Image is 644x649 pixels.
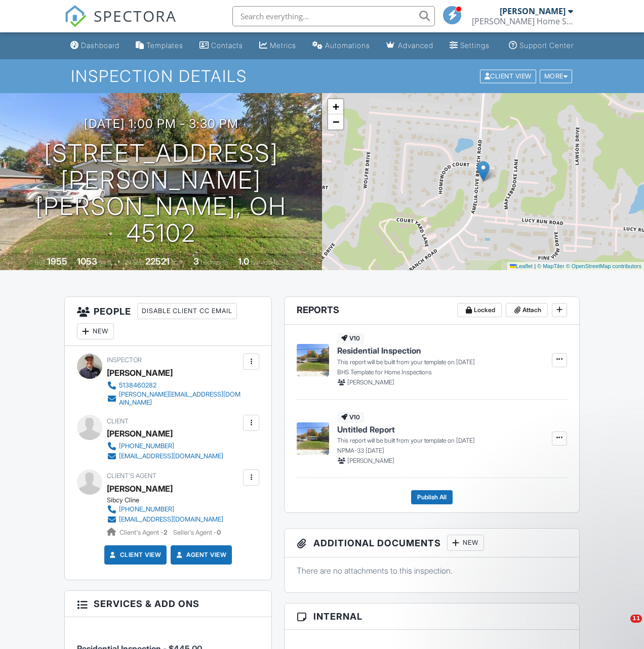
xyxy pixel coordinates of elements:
div: [PHONE_NUMBER] [119,442,174,450]
div: Metrics [270,41,296,50]
a: Advanced [382,36,437,55]
div: [EMAIL_ADDRESS][DOMAIN_NAME] [119,515,223,524]
div: 1.0 [238,256,249,267]
span: bedrooms [200,258,228,266]
div: 3 [193,256,199,267]
h3: [DATE] 1:00 pm - 3:30 pm [84,117,238,131]
div: [PERSON_NAME] [107,426,173,441]
a: Zoom out [328,114,343,129]
span: Lot Size [123,258,144,266]
div: Settings [460,41,490,50]
a: Zoom in [328,99,343,114]
h3: Internal [285,603,579,630]
a: [PHONE_NUMBER] [107,441,223,451]
div: Templates [146,41,183,50]
a: © OpenStreetMap contributors [566,263,641,269]
span: bathrooms [251,258,279,266]
a: Leaflet [510,263,533,269]
div: Advanced [398,41,433,50]
h1: Inspection Details [71,67,573,85]
span: | [534,263,536,269]
img: The Best Home Inspection Software - Spectora [64,5,87,27]
span: SPECTORA [94,5,177,26]
a: [PHONE_NUMBER] [107,504,223,514]
div: 1955 [47,256,67,267]
span: Seller's Agent - [173,529,221,536]
h1: [STREET_ADDRESS][PERSON_NAME] [PERSON_NAME], OH 45102 [16,140,306,247]
a: 5138460282 [107,380,240,391]
div: Contacts [211,41,243,50]
iframe: Intercom live chat [610,615,634,639]
div: Ballinger Home Services, LLC [472,16,573,26]
div: New [447,535,484,551]
div: Client View [480,69,536,83]
div: Disable Client CC Email [137,303,237,319]
span: Client's Agent [107,472,156,480]
img: Marker [477,161,490,182]
a: [EMAIL_ADDRESS][DOMAIN_NAME] [107,451,223,461]
span: sq. ft. [99,258,113,266]
strong: 0 [217,529,221,536]
a: [PERSON_NAME][EMAIL_ADDRESS][DOMAIN_NAME] [107,391,240,407]
h3: People [65,297,271,346]
a: Support Center [505,36,578,55]
div: [PERSON_NAME] [500,6,566,16]
div: New [77,323,114,339]
span: 11 [630,615,642,623]
a: Contacts [195,36,247,55]
div: Support Center [519,41,574,50]
a: Settings [446,36,494,55]
a: Templates [132,36,187,55]
div: 1053 [77,256,97,267]
div: [EMAIL_ADDRESS][DOMAIN_NAME] [119,452,223,460]
a: © MapTiler [537,263,565,269]
span: Client [107,417,129,425]
span: Inspector [107,356,142,364]
a: Agent View [174,550,226,560]
a: Dashboard [66,36,124,55]
p: There are no attachments to this inspection. [297,565,567,576]
a: [PERSON_NAME] [107,481,173,496]
span: − [333,115,339,128]
input: Search everything... [232,6,435,26]
div: More [540,69,573,83]
a: Automations (Basic) [308,36,374,55]
a: [EMAIL_ADDRESS][DOMAIN_NAME] [107,514,223,525]
a: Client View [479,72,539,79]
span: sq.ft. [171,258,184,266]
h3: Services & Add ons [65,591,271,617]
div: [PERSON_NAME] [107,365,173,380]
span: + [333,100,339,113]
div: 22521 [145,256,170,267]
div: Dashboard [81,41,119,50]
h3: Additional Documents [285,529,579,557]
span: Built [34,258,46,266]
div: [PERSON_NAME][EMAIL_ADDRESS][DOMAIN_NAME] [119,391,240,407]
span: Client's Agent - [119,529,169,536]
div: Automations [325,41,370,50]
a: Metrics [255,36,300,55]
div: [PHONE_NUMBER] [119,505,174,513]
a: Client View [108,550,162,560]
a: SPECTORA [64,14,177,35]
div: 5138460282 [119,381,156,390]
strong: 2 [164,529,168,536]
div: Sibcy Cline [107,496,231,504]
